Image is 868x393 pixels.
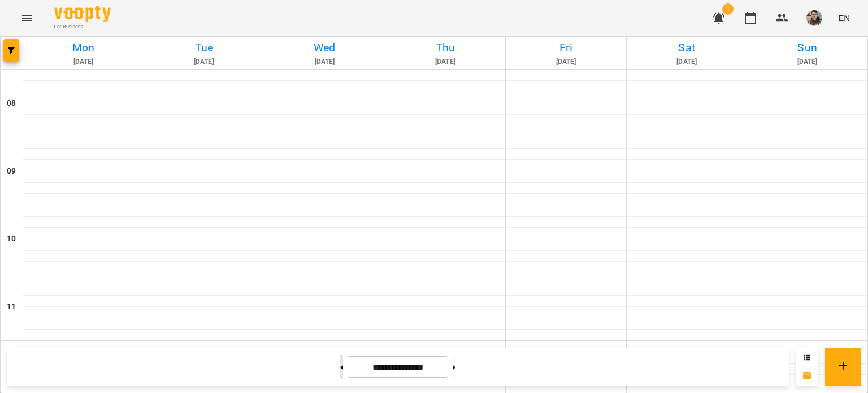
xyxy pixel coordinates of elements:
h6: Tue [146,39,263,57]
img: Voopty Logo [54,6,111,22]
span: 1 [722,3,734,15]
h6: [DATE] [628,57,745,67]
img: fc1e08aabc335e9c0945016fe01e34a0.jpg [806,10,822,26]
span: For Business [54,23,111,31]
h6: [DATE] [749,57,866,67]
span: EN [838,12,850,24]
h6: Thu [387,39,504,57]
h6: Mon [25,39,142,57]
h6: Fri [507,39,624,57]
h6: 10 [7,233,16,245]
h6: 09 [7,165,16,178]
button: EN [834,7,854,28]
h6: Wed [266,39,383,57]
h6: [DATE] [146,57,263,67]
button: Menu [14,5,41,32]
h6: Sun [749,39,866,57]
h6: Sat [628,39,745,57]
h6: [DATE] [25,57,142,67]
h6: 11 [7,301,16,313]
h6: [DATE] [507,57,624,67]
h6: 08 [7,97,16,110]
h6: [DATE] [387,57,504,67]
h6: [DATE] [266,57,383,67]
